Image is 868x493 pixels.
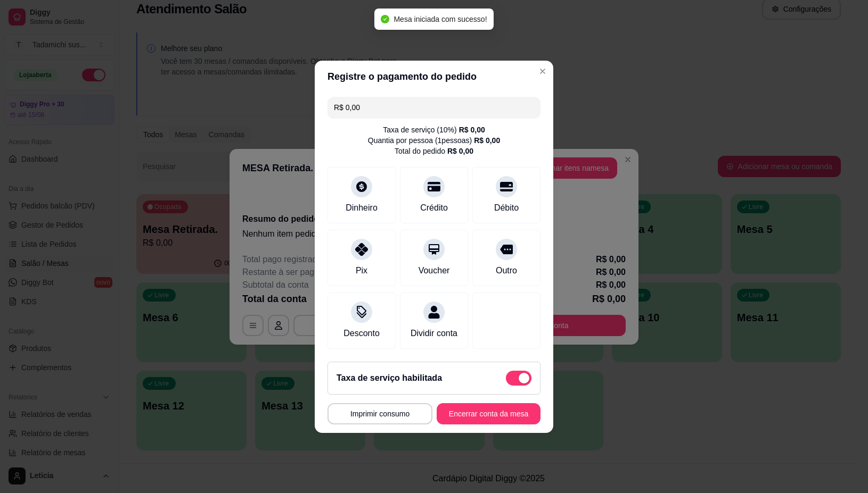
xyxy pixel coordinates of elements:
button: Imprimir consumo [327,403,432,424]
button: Encerrar conta da mesa [437,403,541,424]
button: Close [534,63,551,80]
div: Desconto [343,327,380,340]
span: Mesa iniciada com sucesso! [394,15,487,23]
div: Quantia por pessoa ( 1 pessoas) [368,135,500,146]
div: Crédito [420,202,448,214]
div: Taxa de serviço ( 10 %) [383,124,485,135]
div: Outro [496,264,517,277]
span: check-circle [381,15,389,23]
header: Registre o pagamento do pedido [315,61,553,93]
input: Ex.: hambúrguer de cordeiro [334,97,534,118]
div: Pix [356,264,367,277]
div: Dividir conta [411,327,457,340]
div: R$ 0,00 [447,146,473,156]
div: R$ 0,00 [474,135,500,146]
div: Total do pedido [395,146,473,156]
h2: Taxa de serviço habilitada [337,372,442,385]
div: Voucher [419,264,450,277]
div: R$ 0,00 [459,124,485,135]
div: Débito [494,202,519,214]
div: Dinheiro [346,202,378,214]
